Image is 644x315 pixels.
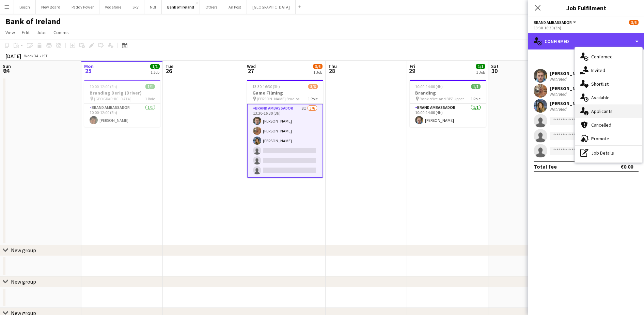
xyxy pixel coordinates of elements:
[247,90,323,96] h3: Game Filming
[247,104,323,178] app-card-role: Brand Ambassador3I3/613:30-16:30 (3h)[PERSON_NAME][PERSON_NAME][PERSON_NAME]
[534,20,572,25] span: Brand Ambassador
[19,28,32,37] a: Edit
[53,29,69,35] span: Comms
[575,146,642,160] div: Job Details
[200,0,223,14] button: Others
[51,28,72,37] a: Comms
[36,29,47,35] span: Jobs
[84,80,160,127] app-job-card: 10:00-12:00 (2h)1/1Branding Derig (Driver) [GEOGRAPHIC_DATA]1 RoleBrand Ambassador1/110:00-12:00 ...
[575,77,642,91] div: Shortlist
[5,29,15,35] span: View
[3,28,18,37] a: View
[22,29,30,35] span: Edit
[5,53,21,59] div: [DATE]
[410,90,486,96] h3: Branding
[66,0,99,14] button: Paddy Power
[5,16,61,27] h1: Bank of Ireland
[534,163,557,170] div: Total fee
[145,96,155,101] span: 1 Role
[14,0,36,14] button: Bosch
[621,163,633,170] div: €0.00
[11,278,36,285] div: New group
[550,106,568,112] div: Not rated
[550,85,586,91] div: [PERSON_NAME]
[84,63,94,69] span: Mon
[90,84,117,89] span: 10:00-12:00 (2h)
[127,0,144,14] button: Sky
[84,104,160,127] app-card-role: Brand Ambassador1/110:00-12:00 (2h)[PERSON_NAME]
[164,67,173,75] span: 26
[257,96,299,101] span: [PERSON_NAME] Studios
[328,63,337,69] span: Thu
[150,64,160,69] span: 1/1
[471,96,481,101] span: 1 Role
[166,63,173,69] span: Tue
[491,63,499,69] span: Sat
[11,247,36,254] div: New group
[99,0,127,14] button: Vodafone
[534,20,577,25] button: Brand Ambassador
[550,91,568,97] div: Not rated
[575,132,642,145] div: Promote
[162,0,200,14] button: Bank of Ireland
[490,67,499,75] span: 30
[550,70,586,76] div: [PERSON_NAME]
[94,96,131,101] span: [GEOGRAPHIC_DATA]
[42,53,48,58] div: IST
[247,0,296,14] button: [GEOGRAPHIC_DATA]
[420,96,464,101] span: Bank of Ireland BPZ Upper
[476,64,485,69] span: 1/1
[313,64,323,69] span: 3/6
[145,84,155,89] span: 1/1
[550,100,586,106] div: [PERSON_NAME]
[34,28,49,37] a: Jobs
[550,76,568,82] div: Not rated
[247,80,323,178] app-job-card: 13:30-16:30 (3h)3/6Game Filming [PERSON_NAME] Studios1 RoleBrand Ambassador3I3/613:30-16:30 (3h)[...
[409,67,415,75] span: 29
[308,96,318,101] span: 1 Role
[528,33,644,49] div: Confirmed
[575,91,642,104] div: Available
[327,67,337,75] span: 28
[246,67,256,75] span: 27
[528,3,644,12] h3: Job Fulfilment
[313,70,322,75] div: 1 Job
[2,67,11,75] span: 24
[308,84,318,89] span: 3/6
[410,80,486,127] app-job-card: 10:00-14:00 (4h)1/1Branding Bank of Ireland BPZ Upper1 RoleBrand Ambassador1/110:00-14:00 (4h)[PE...
[84,90,160,96] h3: Branding Derig (Driver)
[629,20,639,25] span: 3/6
[575,104,642,118] div: Applicants
[410,104,486,127] app-card-role: Brand Ambassador1/110:00-14:00 (4h)[PERSON_NAME]
[534,25,639,30] div: 13:30-16:30 (3h)
[410,63,415,69] span: Fri
[575,50,642,63] div: Confirmed
[575,63,642,77] div: Invited
[471,84,481,89] span: 1/1
[223,0,247,14] button: An Post
[247,63,256,69] span: Wed
[22,53,40,58] span: Week 34
[36,0,66,14] button: New Board
[3,63,11,69] span: Sun
[575,118,642,132] div: Cancelled
[415,84,443,89] span: 10:00-14:00 (4h)
[252,84,280,89] span: 13:30-16:30 (3h)
[83,67,94,75] span: 25
[151,70,159,75] div: 1 Job
[144,0,162,14] button: NBI
[476,70,485,75] div: 1 Job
